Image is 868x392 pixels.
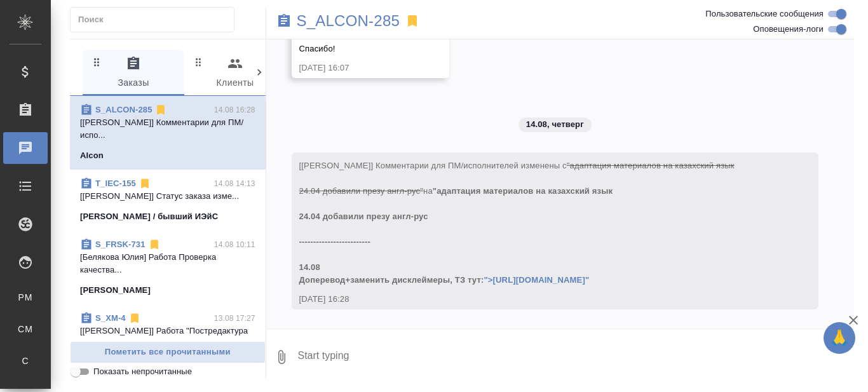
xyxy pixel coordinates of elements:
[299,293,775,306] div: [DATE] 16:28
[299,161,735,285] span: [[PERSON_NAME]] Комментарии для ПМ/исполнителей изменены с на
[80,149,104,162] p: Alcon
[824,322,855,354] button: 🙏
[70,231,266,304] div: S_FRSK-73114.08 10:11[Белякова Юлия] Работа Проверка качества...[PERSON_NAME]
[80,116,255,142] p: [[PERSON_NAME]] Комментарии для ПМ/испо...
[80,210,218,223] p: [PERSON_NAME] / бывший ИЭйС
[297,15,400,27] a: S_ALCON-285
[214,312,255,325] p: 13.08 17:27
[10,348,41,374] a: С
[299,62,405,74] div: [DATE] 16:07
[70,304,266,378] div: S_XM-413.08 17:27[[PERSON_NAME]] Работа "Постредактура ...ООО ХИТ МОТОРЗ РУС (ИНН 9723160500)
[829,325,850,351] span: 🙏
[526,118,584,131] p: 14.08, четверг
[214,238,255,251] p: 14.08 10:11
[80,284,151,297] p: [PERSON_NAME]
[299,161,735,196] span: "адаптация материалов на казахский язык 24.04 добавили презу англ-рус"
[299,44,336,53] span: Спасибо!
[93,365,192,378] span: Показать непрочитанные
[139,177,151,190] svg: Отписаться
[148,238,161,251] svg: Отписаться
[16,323,35,335] span: CM
[16,355,35,367] span: С
[95,179,136,188] a: T_IEC-155
[70,96,266,170] div: S_ALCON-28514.08 16:28[[PERSON_NAME]] Комментарии для ПМ/испо...Alcon
[192,56,278,91] span: Клиенты
[154,104,167,116] svg: Отписаться
[80,251,255,276] p: [Белякова Юлия] Работа Проверка качества...
[10,316,41,342] a: CM
[705,8,824,20] span: Пользовательские сообщения
[10,285,41,310] a: PM
[91,56,103,68] svg: Зажми и перетащи, чтобы поменять порядок вкладок
[484,275,589,285] a: ">[URL][DOMAIN_NAME]"
[16,291,35,304] span: PM
[128,312,141,325] svg: Отписаться
[193,56,205,68] svg: Зажми и перетащи, чтобы поменять порядок вкладок
[95,240,146,249] a: S_FRSK-731
[70,170,266,231] div: T_IEC-15514.08 14:13[[PERSON_NAME]] Статус заказа изме...[PERSON_NAME] / бывший ИЭйС
[78,11,234,29] input: Поиск
[77,345,259,360] span: Пометить все прочитанными
[299,186,613,285] span: "адаптация материалов на казахский язык 24.04 добавили презу англ-рус ------------------------- 1...
[70,341,266,363] button: Пометить все прочитанными
[90,56,177,91] span: Заказы
[80,325,255,350] p: [[PERSON_NAME]] Работа "Постредактура ...
[214,104,255,116] p: 14.08 16:28
[80,190,255,203] p: [[PERSON_NAME]] Статус заказа изме...
[95,313,126,323] a: S_XM-4
[214,177,255,190] p: 14.08 14:13
[753,23,824,36] span: Оповещения-логи
[95,105,152,114] a: S_ALCON-285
